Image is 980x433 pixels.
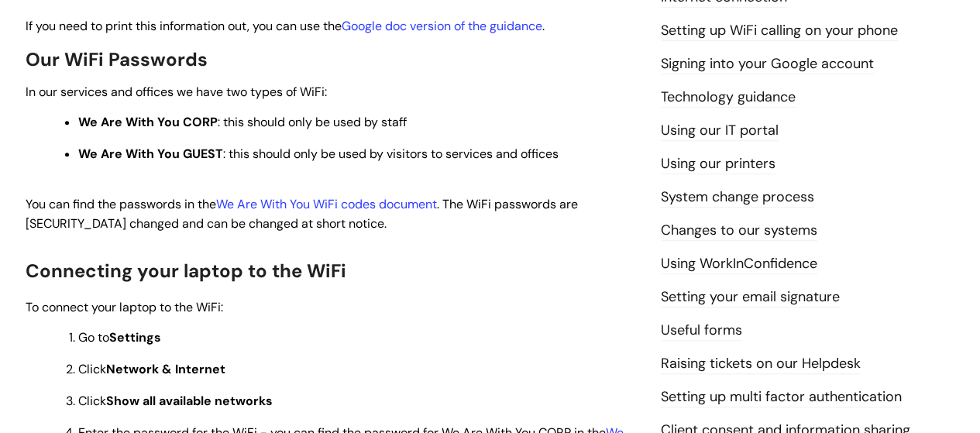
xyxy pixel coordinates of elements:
strong: Settings [109,329,161,345]
a: System change process [661,187,814,208]
a: Using WorkInConfidence [661,254,817,274]
span: To connect your laptop to the WiFi: [26,299,223,315]
strong: Network & Internet [106,361,225,377]
span: If you need to print this information out, you can use the . [26,18,545,34]
span: Go to [78,329,161,345]
span: Click [78,393,273,409]
a: Setting up WiFi calling on your phone [661,21,898,41]
a: Signing into your Google account [661,54,874,74]
a: We Are With You WiFi codes document [216,196,437,212]
span: In our services and offices we have two types of WiFi: [26,84,327,100]
span: Connecting your laptop to the WiFi [26,259,346,283]
a: Technology guidance [661,88,796,108]
a: Google doc version of the guidance [342,18,542,34]
a: Setting your email signature [661,287,840,308]
span: Our WiFi Passwords [26,47,208,71]
span: : this should only be used by visitors to services and offices [78,146,559,162]
a: Useful forms [661,321,742,341]
a: Using our printers [661,154,775,174]
strong: We Are With You GUEST [78,146,223,162]
strong: Show all available networks [106,393,273,409]
strong: We Are With You CORP [78,114,218,130]
a: Raising tickets on our Helpdesk [661,354,861,374]
span: Click [78,361,225,377]
a: Setting up multi factor authentication [661,387,902,407]
a: Changes to our systems [661,221,817,241]
span: You can find the passwords in the . The WiFi passwords are [SECURITY_DATA] changed and can be cha... [26,196,578,232]
a: Using our IT portal [661,121,779,141]
span: : this should only be used by staff [78,114,407,130]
